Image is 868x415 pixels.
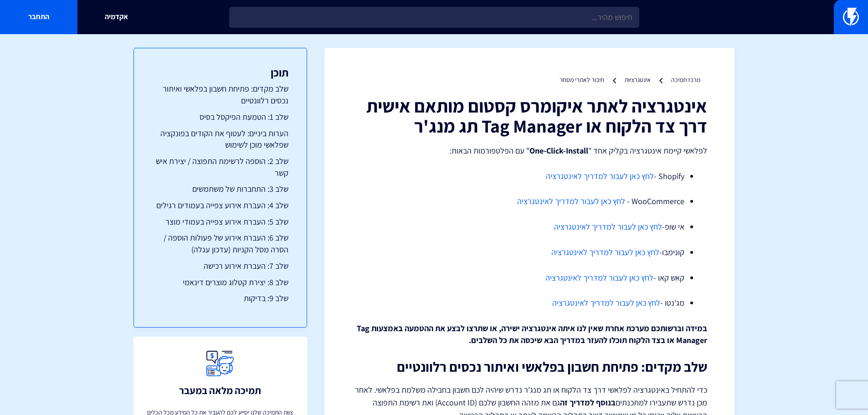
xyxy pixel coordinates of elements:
[545,272,653,283] a: לחץ כאן לעבור למדריך לאינטגרציה
[152,155,288,179] a: שלב 2: הוספה לרשימת התפוצה / יצירת איש קשר
[375,195,684,207] li: WooCommerce -
[152,292,288,304] a: שלב 9: בדיקות
[152,216,288,228] a: שלב 5: העברת אירוע צפייה בעמודי מוצר
[375,221,684,233] li: אי שופ-
[554,221,662,232] a: לחץ כאן לעבור למדריך לאינטגרציה
[179,385,261,396] h3: תמיכה מלאה במעבר
[546,171,654,181] a: לחץ כאן לעבור למדריך לאינטגרציה
[352,359,707,374] h2: שלב מקדים: פתיחת חשבון בפלאשי ואיתור נכסים רלוונטיים
[152,232,288,255] a: שלב 6: העברת אירוע של פעולות הוספה / הסרה מסל הקניות (עדכון עגלה)
[229,7,639,28] input: חיפוש מהיר...
[152,111,288,123] a: שלב 1: הטמעת הפיקסל בסיס
[551,247,659,257] a: לחץ כאן לעבור למדריך לאינטגרציה
[357,323,707,345] strong: במידה וברשותכם מערכת אחרת שאין לנו איתה אינטגרציה ישירה, או שתרצו לבצע את ההטמעה באמצעות Tag Mana...
[375,272,684,284] li: קאש קאו -
[375,246,684,258] li: קונימבו-
[152,260,288,272] a: שלב 7: העברת אירוע רכישה
[625,76,651,84] a: אינטגרציות
[560,76,604,84] a: חיבור לאתרי מסחר
[152,200,288,211] a: שלב 4: העברת אירוע צפייה בעמודים רגילים
[152,277,288,288] a: שלב 8: יצירת קטלוג מוצרים דינאמי
[352,96,707,136] h1: אינטגרציה לאתר איקומרס קסטום מותאם אישית דרך צד הלקוח או Tag Manager תג מנג'ר
[152,67,288,78] h3: תוכן
[352,145,707,157] p: לפלאשי קיימת אינטגרציה בקליק אחד " " עם הפלטפורמות הבאות:
[552,297,660,308] a: לחץ כאן לעבור למדריך לאינטגרציה
[560,397,616,408] strong: בנוסף למדריך זה
[529,145,588,156] strong: One-Click-Install
[152,128,288,151] a: הערות ביניים: לעטוף את הקודים בפונקציה שפלאשי מוכן לשימוש
[152,83,288,106] a: שלב מקדים: פתיחת חשבון בפלאשי ואיתור נכסים רלוונטיים
[671,76,700,84] a: מרכז תמיכה
[375,170,684,182] li: Shopify -
[517,196,625,206] a: לחץ כאן לעבור למדריך לאינטגרציה
[152,183,288,195] a: שלב 3: התחברות של משתמשים
[375,297,684,309] li: מג'נטו -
